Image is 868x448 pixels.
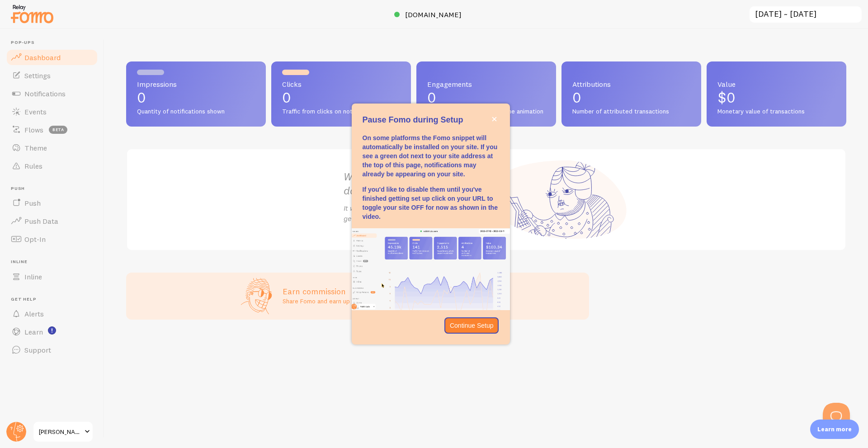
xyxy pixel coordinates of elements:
[24,53,61,62] span: Dashboard
[5,194,99,212] a: Push
[5,305,99,323] a: Alerts
[5,103,99,121] a: Events
[9,2,55,25] img: fomo-relay-logo-orange.svg
[717,89,736,106] span: $0
[823,403,850,430] iframe: Help Scout Beacon - Open
[717,80,835,88] span: Value
[5,157,99,175] a: Rules
[717,108,835,116] span: Monetary value of transactions
[24,217,58,226] span: Push Data
[39,426,82,437] span: [PERSON_NAME]
[24,125,43,134] span: Flows
[5,230,99,248] a: Opt-In
[11,40,99,46] span: Pop-ups
[572,108,690,116] span: Number of attributed transactions
[24,143,47,152] span: Theme
[137,90,255,105] p: 0
[283,297,474,306] p: Share Fomo and earn up to 25% ongoing revenue on all new signups
[24,235,46,244] span: Opt-In
[24,161,42,170] span: Rules
[282,90,400,105] p: 0
[5,268,99,286] a: Inline
[5,212,99,230] a: Push Data
[24,327,43,336] span: Learn
[11,297,99,302] span: Get Help
[5,323,99,341] a: Learn
[49,126,67,134] span: beta
[427,90,545,105] p: 0
[24,71,51,80] span: Settings
[363,185,499,221] p: If you'd like to disable them until you've finished getting set up click on your URL to toggle yo...
[5,48,99,66] a: Dashboard
[450,321,494,330] p: Continue Setup
[5,121,99,139] a: Flows beta
[444,317,499,334] button: Continue Setup
[344,170,486,198] h2: We're capturing data for you
[24,272,42,281] span: Inline
[24,89,66,98] span: Notifications
[24,309,44,318] span: Alerts
[24,345,51,354] span: Support
[490,114,499,124] button: close,
[5,139,99,157] a: Theme
[24,107,47,116] span: Events
[11,186,99,192] span: Push
[572,90,690,105] p: 0
[572,80,690,88] span: Attributions
[137,108,255,116] span: Quantity of notifications shown
[709,318,855,403] iframe: Help Scout Beacon - Messages and Notifications
[344,203,486,224] p: It will be ready once you get some traffic
[5,85,99,103] a: Notifications
[817,425,852,434] p: Learn more
[283,286,474,297] h3: Earn commission
[363,133,499,179] p: On some platforms the Fomo snippet will automatically be installed on your site. If you see a gre...
[282,80,400,88] span: Clicks
[282,108,400,116] span: Traffic from clicks on notifications
[5,341,99,359] a: Support
[352,104,510,344] div: Pause Fomo during Setup
[427,80,545,88] span: Engagements
[33,421,94,443] a: [PERSON_NAME]
[137,80,255,88] span: Impressions
[48,326,56,335] svg: <p>Watch New Feature Tutorials!</p>
[5,66,99,85] a: Settings
[24,198,41,207] span: Push
[11,259,99,265] span: Inline
[363,114,499,126] p: Pause Fomo during Setup
[810,420,859,439] div: Learn more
